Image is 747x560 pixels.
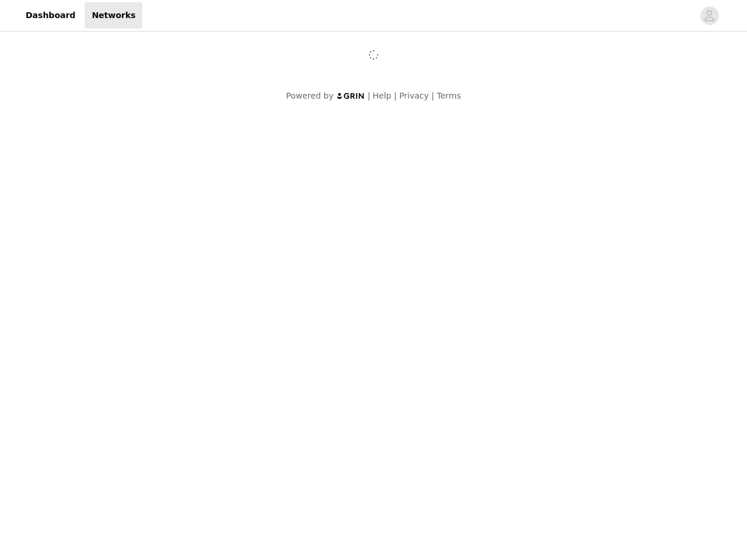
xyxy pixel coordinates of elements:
[704,6,715,25] div: avatar
[437,91,460,100] a: Terms
[286,91,333,100] span: Powered by
[394,91,397,100] span: |
[368,91,371,100] span: |
[373,91,392,100] a: Help
[336,92,365,100] img: logo
[431,91,434,100] span: |
[85,2,142,29] a: Networks
[19,2,82,29] a: Dashboard
[399,91,429,100] a: Privacy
